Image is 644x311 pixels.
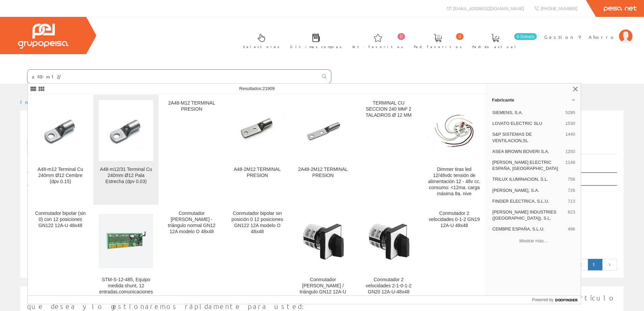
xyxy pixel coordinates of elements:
[262,86,275,91] span: 21909
[164,210,219,235] div: Conmutador [PERSON_NAME] - triángulo normal GN12 12A modelo O 48x48
[427,166,481,197] div: Dimmer tiras led 12/48vdc tensión de alimentación 12 - 48v cc. consumo: <12ma. carga máxima 8a. nive
[283,28,345,53] a: Últimas compras
[27,121,617,135] h1: a12-m12
[541,5,577,11] span: [PHONE_NUMBER]
[230,210,285,235] div: Conmutador bipolar sin posición 0 12 posiciones GN122 12A modelo O 48x48
[565,159,575,172] span: 1148
[565,131,575,143] span: 1440
[164,100,219,112] div: 2A48-M12 TERMINAL PRESION
[492,209,565,221] span: [PERSON_NAME] INDUSTRIES ([GEOGRAPHIC_DATA]), S.L.
[99,277,153,301] div: STM-S-12-485, Equipo medida shunt, 12 entradas,comunicaciones cableadas RS-485
[427,210,481,229] div: Conmutador 2 velocidades 0-1-2 GN19 12A-U 48x48
[356,95,421,205] a: TERMINAL CU SECCION 240 MM² 2 TALADROS Ø 12 MM
[565,120,575,127] span: 1530
[568,226,575,232] span: 496
[352,43,403,50] span: Art. favoritos
[243,43,280,50] span: Selectores
[492,120,563,127] span: LOVATO ELECTRIC SLU
[492,187,565,194] span: [PERSON_NAME], S.A.
[361,221,416,262] img: Conmutador 2 velocidades 2-1-0-1-2 GN20 12A-U-48x48
[544,34,616,40] span: Gestion Y Ahorro
[472,43,518,50] span: Pedido actual
[225,205,290,309] a: Conmutador bipolar sin posición 0 12 posiciones GN122 12A modelo O 48x48
[28,95,93,205] a: A48-m12 Terminal Cu 240mm Ø12 Cembre (dpv 0.15) A48-m12 Terminal Cu 240mm Ø12 Cembre (dpv 0.15)
[492,176,565,182] span: TRILUX ILUMINACION, S.L.
[296,277,350,301] div: Conmutador [PERSON_NAME] / triángulo GN12 12A-U 48x48
[492,159,563,172] span: [PERSON_NAME] ELECTRIC ESPAÑA, [GEOGRAPHIC_DATA]
[159,95,224,205] a: 2A48-M12 TERMINAL PRESION
[602,259,617,270] a: Página siguiente
[532,297,553,303] span: Powered by
[422,205,487,309] a: Conmutador 2 velocidades 0-1-2 GN19 12A-U 48x48
[99,214,153,268] img: STM-S-12-485, Equipo medida shunt, 12 entradas,comunicaciones cableadas RS-485
[568,187,575,194] span: 726
[398,33,405,40] span: 0
[33,110,88,151] img: A48-m12 Terminal Cu 240mm Ø12 Cembre (dpv 0.15)
[414,43,462,50] span: Ped. favoritos
[361,277,416,295] div: Conmutador 2 velocidades 2-1-0-1-2 GN20 12A-U-48x48
[236,28,283,53] a: Selectores
[93,205,159,309] a: STM-S-12-485, Equipo medida shunt, 12 entradas,comunicaciones cableadas RS-485 STM-S-12-485, Equi...
[565,149,575,155] span: 1250
[290,205,356,309] a: Conmutador estrella / triángulo GN12 12A-U 48x48 Conmutador [PERSON_NAME] / triángulo GN12 12A-U ...
[27,160,86,171] label: Mostrar
[296,110,350,151] img: 2A48-2M12 TERMINAL PRESION
[27,70,318,83] input: Buscar ...
[27,138,130,154] a: Listado de artículos
[568,209,575,221] span: 623
[492,110,563,116] span: SIEMENS, S.A.
[486,94,581,105] a: Fabricante
[230,166,285,179] div: A48-2M12 TERMINAL PRESION
[20,99,49,105] a: Inicio
[296,221,350,262] img: Conmutador estrella / triángulo GN12 12A-U 48x48
[290,95,356,205] a: 2A48-2M12 TERMINAL PRESION 2A48-2M12 TERMINAL PRESION
[514,33,537,40] span: 0 línea/s
[356,205,421,309] a: Conmutador 2 velocidades 2-1-0-1-2 GN20 12A-U-48x48 Conmutador 2 velocidades 2-1-0-1-2 GN20 12A-U...
[453,5,524,11] span: [EMAIL_ADDRESS][DOMAIN_NAME]
[296,166,350,179] div: 2A48-2M12 TERMINAL PRESION
[532,296,581,304] a: Powered by
[18,24,69,49] img: Grupo Peisa
[239,86,275,91] span: Resultados:
[427,103,481,158] img: Dimmer tiras led 12/48vdc tensión de alimentación 12 - 48v cc. consumo: <12ma. carga máxima 8a. nive
[492,149,563,155] span: ASEA BROWN BOVERI S.A.
[489,235,578,246] button: Mostrar más…
[290,43,342,50] span: Últimas compras
[565,110,575,116] span: 5295
[568,176,575,182] span: 756
[225,95,290,205] a: A48-2M12 TERMINAL PRESION A48-2M12 TERMINAL PRESION
[28,205,93,309] a: Conmutador bipolar (sin 0) con 12 posiciones GN122 12A-U 48x48
[93,95,159,205] a: A48-m12/31 Terminal Cu 240mm Ø12 Pala Estrecha (dpv 0.03) A48-m12/31 Terminal Cu 240mm Ø12 Pala E...
[230,110,285,151] img: A48-2M12 TERMINAL PRESION
[33,166,88,185] div: A48-m12 Terminal Cu 240mm Ø12 Cembre (dpv 0.15)
[588,259,602,270] a: Página actual
[159,205,224,309] a: Conmutador [PERSON_NAME] - triángulo normal GN12 12A modelo O 48x48
[422,95,487,205] a: Dimmer tiras led 12/48vdc tensión de alimentación 12 - 48v cc. consumo: <12ma. carga máxima 8a. n...
[544,28,633,35] a: Gestion Y Ahorro
[492,131,563,143] span: S&P SISTEMAS DE VENTILACION,SL
[568,198,575,204] span: 713
[99,166,153,185] div: A48-m12/31 Terminal Cu 240mm Ø12 Pala Estrecha (dpv 0.03)
[33,210,88,229] div: Conmutador bipolar (sin 0) con 12 posiciones GN122 12A-U 48x48
[27,258,267,268] div: Mostrando página 1 de 1
[361,100,416,118] div: TERMINAL CU SECCION 240 MM² 2 TALADROS Ø 12 MM
[456,33,463,40] span: 0
[492,198,565,204] span: FINDER ELECTRICA, S.L.U.
[492,226,565,232] span: CEMBRE ESPAÑA, S.L.U.
[99,110,153,151] img: A48-m12/31 Terminal Cu 240mm Ø12 Pala Estrecha (dpv 0.03)
[27,294,616,310] span: Si no ha encontrado algún artículo en nuestro catálogo introduzca aquí la cantidad y la descripci...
